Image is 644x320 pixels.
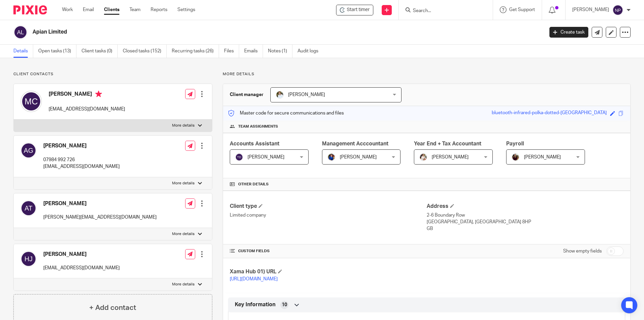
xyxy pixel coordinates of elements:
span: Start timer [347,6,370,13]
a: Email [83,6,94,13]
img: svg%3E [235,153,243,161]
h3: Client manager [230,91,264,98]
span: [PERSON_NAME] [248,155,284,159]
i: Primary [95,91,102,97]
span: Get Support [509,7,535,12]
p: [GEOGRAPHIC_DATA], [GEOGRAPHIC_DATA] 8HP [427,219,624,225]
p: Limited company [230,212,427,219]
img: svg%3E [20,251,37,267]
span: Team assignments [238,124,278,129]
h2: Apian Limited [33,29,438,36]
p: [EMAIL_ADDRESS][DOMAIN_NAME] [43,163,120,170]
span: [PERSON_NAME] [340,155,377,159]
span: Accounts Assistant [230,141,279,146]
img: svg%3E [20,142,37,158]
a: Team [129,6,141,13]
p: 07984 992 726 [43,156,120,163]
p: GB [427,225,624,232]
h4: [PERSON_NAME] [43,142,120,149]
input: Search [412,8,473,14]
a: [URL][DOMAIN_NAME] [230,277,278,281]
a: Audit logs [298,45,323,58]
a: Reports [151,6,167,13]
h4: [PERSON_NAME] [49,91,125,99]
span: Key Information [235,301,275,308]
p: [EMAIL_ADDRESS][DOMAIN_NAME] [43,265,120,271]
p: More details [223,72,631,77]
label: Show empty fields [563,248,602,255]
span: Management Acccountant [322,141,388,146]
h4: CUSTOM FIELDS [230,248,427,254]
p: [EMAIL_ADDRESS][DOMAIN_NAME] [49,106,125,112]
span: Other details [238,182,269,187]
a: Notes (1) [268,45,292,58]
p: More details [172,123,195,128]
a: Work [62,6,73,13]
p: Client contacts [13,72,212,77]
a: Details [13,45,33,58]
img: svg%3E [13,25,28,39]
p: Master code for secure communications and files [228,110,344,117]
a: Create task [549,27,588,38]
p: More details [172,181,195,186]
a: Client tasks (0) [82,45,118,58]
span: [PERSON_NAME] [524,155,561,159]
a: Settings [177,6,195,13]
h4: Client type [230,203,427,210]
img: svg%3E [20,91,42,112]
span: Year End + Tax Accountant [414,141,481,146]
a: Recurring tasks (26) [172,45,219,58]
span: Payroll [506,141,524,146]
img: MaxAcc_Sep21_ElliDeanPhoto_030.jpg [512,153,520,161]
h4: + Add contact [89,303,136,313]
p: More details [172,282,195,287]
a: Open tasks (13) [38,45,76,58]
p: More details [172,231,195,237]
a: Closed tasks (152) [123,45,167,58]
a: Emails [244,45,263,58]
img: sarah-royle.jpg [276,91,284,99]
p: [PERSON_NAME] [572,6,609,13]
div: Apian Limited [336,5,373,15]
h4: Xama Hub 01) URL [230,268,427,275]
img: Pixie [13,5,47,14]
img: svg%3E [612,5,623,15]
div: bluetooth-infrared-polka-dotted-[GEOGRAPHIC_DATA] [492,109,607,117]
img: Kayleigh%20Henson.jpeg [419,153,427,161]
img: Nicole.jpeg [327,153,335,161]
img: svg%3E [20,200,37,216]
a: Files [224,45,239,58]
p: 2-6 Boundary Row [427,212,624,219]
h4: [PERSON_NAME] [43,200,157,207]
h4: Address [427,203,624,210]
p: [PERSON_NAME][EMAIL_ADDRESS][DOMAIN_NAME] [43,214,157,221]
span: 10 [282,302,287,308]
h4: [PERSON_NAME] [43,251,120,258]
span: [PERSON_NAME] [288,92,325,97]
a: Clients [104,6,119,13]
span: [PERSON_NAME] [432,155,469,159]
